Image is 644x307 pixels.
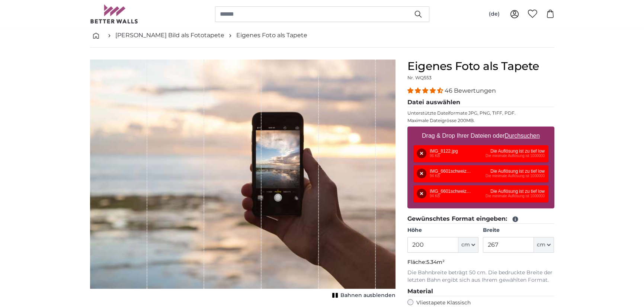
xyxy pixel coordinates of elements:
[407,214,554,224] legend: Gewünschtes Format eingeben:
[330,290,395,301] button: Bahnen ausblenden
[445,87,496,94] span: 46 Bewertungen
[537,241,545,249] span: cm
[407,269,554,284] p: Die Bahnbreite beträgt 50 cm. Die bedruckte Breite der letzten Bahn ergibt sich aus Ihrem gewählt...
[426,259,445,265] span: 5.34m²
[340,292,395,299] span: Bahnen ausblenden
[461,241,470,249] span: cm
[407,287,554,296] legend: Material
[90,60,395,301] div: 1 of 1
[483,7,506,21] button: (de)
[90,4,138,23] img: Betterwalls
[115,31,224,40] a: [PERSON_NAME] Bild als Fototapete
[407,227,478,234] label: Höhe
[407,60,554,73] h1: Eigenes Foto als Tapete
[407,75,432,80] span: Nr. WQ553
[419,128,543,143] label: Drag & Drop Ihrer Dateien oder
[90,23,554,48] nav: breadcrumbs
[407,110,554,116] p: Unterstützte Dateiformate JPG, PNG, TIFF, PDF.
[504,132,539,139] u: Durchsuchen
[534,237,554,253] button: cm
[236,31,307,40] a: Eigenes Foto als Tapete
[407,259,554,266] p: Fläche:
[458,237,478,253] button: cm
[407,98,554,107] legend: Datei auswählen
[407,87,445,94] span: 4.37 stars
[407,118,554,124] p: Maximale Dateigrösse 200MB.
[483,227,554,234] label: Breite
